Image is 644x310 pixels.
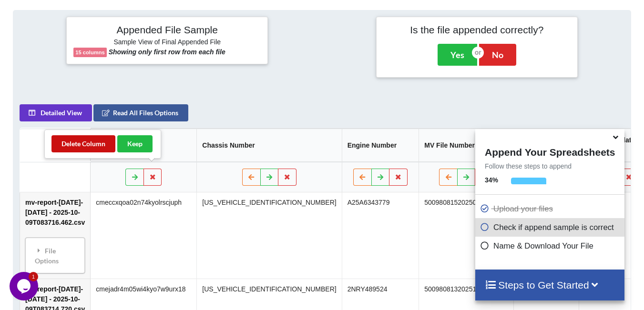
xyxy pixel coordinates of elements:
[342,192,419,279] td: A25A6343779
[475,144,624,158] h4: Append Your Spreadsheets
[485,279,615,291] h4: Steps to Get Started
[51,135,115,152] button: Delete Column
[73,38,261,48] h6: Sample View of Final Appended File
[90,192,196,279] td: cmeccxqoa02n74kyolrscjuph
[90,129,196,162] th: ID
[10,272,40,300] iframe: chat widget
[73,24,261,37] h4: Appended File Sample
[480,240,622,252] p: Name & Download Your File
[419,192,513,279] td: 50098081520250308
[109,48,225,56] b: Showing only first row from each file
[479,44,516,66] button: No
[196,129,341,162] th: Chassis Number
[28,240,82,270] div: File Options
[438,44,477,66] button: Yes
[196,192,341,279] td: [US_VEHICLE_IDENTIFICATION_NUMBER]
[485,176,498,184] b: 34 %
[342,129,419,162] th: Engine Number
[20,192,90,279] td: mv-report-[DATE]-[DATE] - 2025-10-09T083716.462.csv
[383,24,571,36] h4: Is the file appended correctly?
[117,135,153,152] button: Keep
[75,50,105,55] b: 15 columns
[480,221,622,233] p: Check if append sample is correct
[93,104,188,121] button: Read All Files Options
[419,129,513,162] th: MV File Number
[480,203,622,215] p: Upload your files
[475,161,624,171] p: Follow these steps to append
[20,104,92,121] button: Detailed View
